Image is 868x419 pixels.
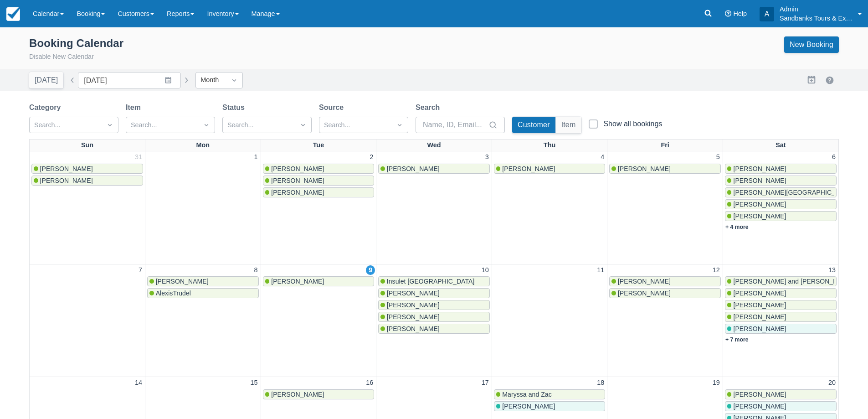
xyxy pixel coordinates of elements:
[126,102,144,113] label: Item
[733,189,853,196] span: [PERSON_NAME][GEOGRAPHIC_DATA]
[387,165,440,172] span: [PERSON_NAME]
[725,199,837,209] a: [PERSON_NAME]
[502,165,555,172] span: [PERSON_NAME]
[609,276,721,286] a: [PERSON_NAME]
[502,403,555,410] span: [PERSON_NAME]
[200,75,221,85] div: Month
[725,324,837,334] a: [PERSON_NAME]
[711,378,722,388] a: 19
[760,7,774,21] div: A
[156,278,209,285] span: [PERSON_NAME]
[202,120,211,129] span: Dropdown icon
[105,120,114,129] span: Dropdown icon
[319,102,347,113] label: Source
[29,102,64,113] label: Category
[725,389,837,399] a: [PERSON_NAME]
[784,36,839,53] a: New Booking
[230,76,239,85] span: Dropdown icon
[618,290,671,297] span: [PERSON_NAME]
[298,120,308,129] span: Dropdown icon
[725,211,837,221] a: [PERSON_NAME]
[483,152,491,162] a: 3
[416,102,443,113] label: Search
[502,391,551,398] span: Maryssa and Zac
[733,177,786,184] span: [PERSON_NAME]
[271,189,324,196] span: [PERSON_NAME]
[780,14,853,23] p: Sandbanks Tours & Experiences
[480,378,491,388] a: 17
[733,313,786,321] span: [PERSON_NAME]
[31,164,143,174] a: [PERSON_NAME]
[137,265,144,275] a: 7
[387,278,475,285] span: Insulet [GEOGRAPHIC_DATA]
[512,117,555,133] button: Customer
[378,164,490,174] a: [PERSON_NAME]
[425,140,442,151] a: Wed
[733,201,786,208] span: [PERSON_NAME]
[378,288,490,298] a: [PERSON_NAME]
[249,378,260,388] a: 15
[78,72,181,88] input: Date
[263,276,375,286] a: [PERSON_NAME]
[830,152,837,162] a: 6
[780,5,853,14] p: Admin
[368,152,375,162] a: 2
[263,187,375,197] a: [PERSON_NAME]
[252,152,260,162] a: 1
[733,278,853,285] span: [PERSON_NAME] and [PERSON_NAME]
[827,265,837,275] a: 13
[378,300,490,310] a: [PERSON_NAME]
[423,117,487,133] input: Name, ID, Email...
[271,391,324,398] span: [PERSON_NAME]
[387,313,440,321] span: [PERSON_NAME]
[263,164,375,174] a: [PERSON_NAME]
[387,301,440,309] span: [PERSON_NAME]
[725,401,837,411] a: [PERSON_NAME]
[364,378,375,388] a: 16
[271,165,324,172] span: [PERSON_NAME]
[725,10,731,17] i: Help
[494,164,606,174] a: [PERSON_NAME]
[271,177,324,184] span: [PERSON_NAME]
[733,212,786,220] span: [PERSON_NAME]
[725,312,837,322] a: [PERSON_NAME]
[147,276,259,286] a: [PERSON_NAME]
[29,72,63,88] button: [DATE]
[271,278,324,285] span: [PERSON_NAME]
[733,165,786,172] span: [PERSON_NAME]
[29,52,94,62] button: Disable New Calendar
[147,288,259,298] a: AlexisTrudel
[659,140,671,151] a: Fri
[222,102,248,113] label: Status
[609,288,721,298] a: [PERSON_NAME]
[725,276,837,286] a: [PERSON_NAME] and [PERSON_NAME]
[733,301,786,309] span: [PERSON_NAME]
[725,187,837,197] a: [PERSON_NAME][GEOGRAPHIC_DATA]
[366,265,375,275] a: 9
[156,290,191,297] span: AlexisTrudel
[195,140,212,151] a: Mon
[711,265,722,275] a: 12
[733,10,747,17] span: Help
[603,119,662,129] div: Show all bookings
[609,164,721,174] a: [PERSON_NAME]
[40,177,93,184] span: [PERSON_NAME]
[733,391,786,398] span: [PERSON_NAME]
[725,300,837,310] a: [PERSON_NAME]
[725,288,837,298] a: [PERSON_NAME]
[733,403,786,410] span: [PERSON_NAME]
[263,389,375,399] a: [PERSON_NAME]
[733,290,786,297] span: [PERSON_NAME]
[29,36,123,50] div: Booking Calendar
[494,389,606,399] a: Maryssa and Zac
[378,276,490,286] a: Insulet [GEOGRAPHIC_DATA]
[133,378,144,388] a: 14
[725,224,749,230] a: + 4 more
[725,336,749,343] a: + 7 more
[774,140,787,151] a: Sat
[494,401,606,411] a: [PERSON_NAME]
[79,140,95,151] a: Sun
[378,312,490,322] a: [PERSON_NAME]
[311,140,326,151] a: Tue
[725,176,837,186] a: [PERSON_NAME]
